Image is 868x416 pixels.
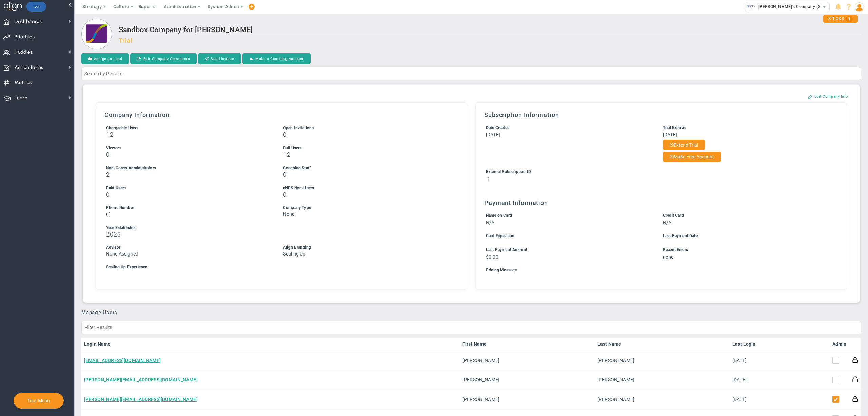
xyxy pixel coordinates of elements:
h3: 0 [283,191,448,198]
button: Edit Company Comments [130,53,197,64]
span: Scaling Up [283,251,306,257]
button: Edit Company Info [801,91,855,102]
span: Action Items [15,60,43,75]
td: [DATE] [730,390,767,409]
button: Assign as Lead [81,53,129,64]
a: Admin [832,341,847,347]
button: Reset Password [852,356,859,363]
input: Filter Results [81,321,861,334]
div: Name on Card [486,212,650,219]
div: Recent Errors [663,247,827,253]
span: Administration [164,4,196,9]
a: [PERSON_NAME][EMAIL_ADDRESS][DOMAIN_NAME] [84,397,198,402]
span: eNPS Non-Users [283,186,314,190]
button: Send Invoice [198,53,241,64]
span: [PERSON_NAME]'s Company (Sandbox) [755,2,837,11]
span: Chargeable Users [106,126,139,130]
div: Advisor [106,244,271,251]
h3: 0 [106,191,271,198]
h3: 0 [283,131,448,138]
button: Reset Password [852,376,859,383]
td: [PERSON_NAME] [595,351,730,370]
h3: Trial [119,37,861,44]
span: ) [109,211,111,217]
span: None [283,211,295,217]
td: [DATE] [730,351,767,370]
div: Company Type [283,205,448,211]
h3: 0 [106,151,271,158]
span: Full Users [283,146,302,150]
div: Scaling Up Experience [106,264,448,270]
h3: Manage Users [81,309,861,316]
h3: 2 [106,171,271,178]
div: Last Payment Amount [486,247,650,253]
h3: 0 [283,171,448,178]
span: [DATE] [486,132,500,137]
button: Extend Trial [663,140,705,150]
button: Tour Menu [25,398,52,404]
span: none [663,254,674,260]
td: [PERSON_NAME] [595,390,730,409]
span: -1 [486,176,490,182]
a: Last Name [597,341,727,347]
td: [DATE] [730,370,767,390]
span: Year Established [106,225,137,230]
a: Last Login [732,341,764,347]
div: Credit Card [663,212,827,219]
div: Date Created [486,125,650,131]
span: System Admin [208,4,239,9]
div: External Subscription ID [486,169,827,175]
span: N/A [663,220,671,225]
span: None Assigned [106,251,138,257]
label: Includes Users + Open Invitations, excludes Coaching Staff [106,125,139,130]
a: First Name [462,341,592,347]
div: Pricing Message [486,267,827,273]
span: $0.00 [486,254,498,260]
div: Phone Number [106,205,271,211]
td: [PERSON_NAME] [460,390,595,409]
h3: Payment Information [484,199,838,206]
div: Align Branding [283,244,448,251]
span: Metrics [15,76,32,90]
button: Reset Password [852,395,859,402]
a: [EMAIL_ADDRESS][DOMAIN_NAME] [84,358,161,363]
td: [PERSON_NAME] [460,351,595,370]
span: [DATE] [663,132,677,137]
img: 33318.Company.photo [747,2,755,11]
a: [PERSON_NAME][EMAIL_ADDRESS][DOMAIN_NAME] [84,377,198,382]
span: Huddles [15,45,33,59]
h2: Sandbox Company for [PERSON_NAME] [119,25,861,35]
div: Card Expiration [486,233,650,239]
span: Open Invitations [283,126,314,130]
h3: 12 [283,151,448,158]
h3: 2023 [106,231,448,238]
h3: 12 [106,131,271,138]
span: ( [106,211,108,217]
span: Strategy [82,4,102,9]
span: Dashboards [15,15,42,29]
img: Loading... [81,19,112,49]
a: Login Name [84,341,457,347]
div: Trial Expires [663,125,827,131]
span: select [820,2,829,12]
h3: Company Information [104,111,458,118]
div: Last Payment Date [663,233,827,239]
span: Culture [113,4,129,9]
td: [PERSON_NAME] [595,370,730,390]
span: Non-Coach Administrators [106,166,156,170]
div: STUCKS [823,15,858,23]
input: Search by Person... [81,67,861,80]
td: [PERSON_NAME] [460,370,595,390]
span: Priorities [15,30,35,44]
span: Paid Users [106,186,126,190]
button: Make a Coaching Account [242,53,311,64]
span: Viewers [106,146,121,150]
span: Coaching Staff [283,166,311,170]
h3: Subscription Information [484,111,838,118]
span: 1 [846,16,853,22]
span: N/A [486,220,494,225]
span: Learn [15,91,27,105]
button: Make Free Account [663,152,721,162]
img: 48978.Person.photo [855,2,864,12]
